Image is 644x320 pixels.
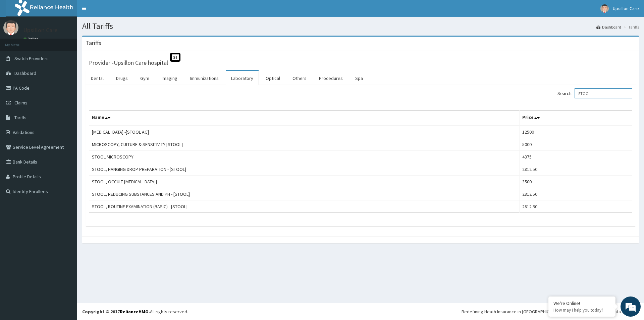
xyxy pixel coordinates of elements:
[519,163,632,176] td: 2812.50
[89,176,520,188] td: STOOL, OCCULT [MEDICAL_DATA]]
[89,151,520,163] td: STOOL MICROSCOPY
[622,24,639,30] li: Tariffs
[519,126,632,138] td: 12500
[111,71,133,85] a: Drugs
[14,70,36,76] span: Dashboard
[156,71,183,85] a: Imaging
[3,20,18,35] img: User Image
[226,71,259,85] a: Laboratory
[89,60,168,66] h3: Provider - Upsillon Care hospital
[89,188,520,200] td: STOOL, REDUCING SUBSTANCES AND PH - [STOOL]
[553,300,610,306] div: We're Online!
[14,55,49,61] span: Switch Providers
[86,71,109,85] a: Dental
[77,303,644,320] footer: All rights reserved.
[12,34,27,50] img: d_794563401_company_1708531726252_794563401
[14,100,28,106] span: Claims
[135,71,155,85] a: Gym
[462,308,639,315] div: Redefining Heath Insurance in [GEOGRAPHIC_DATA] using Telemedicine and Data Science!
[120,309,149,315] a: RelianceHMO
[35,38,113,46] div: Chat with us now
[519,200,632,213] td: 2812.50
[39,85,93,152] span: We're online!
[519,188,632,200] td: 2812.50
[287,71,312,85] a: Others
[82,22,639,31] h1: All Tariffs
[82,309,150,315] strong: Copyright © 2017 .
[519,151,632,163] td: 4375
[14,115,26,121] span: Tariffs
[89,110,520,126] th: Name
[110,3,126,19] div: Minimize live chat window
[170,53,180,62] span: St
[89,126,520,138] td: [MEDICAL_DATA] -[STOOL AG]
[600,4,609,13] img: User Image
[557,88,632,98] label: Search:
[613,5,639,11] span: Upsillon Care
[575,88,632,98] input: Search:
[553,307,610,313] p: How may I help you today?
[23,37,40,41] a: Online
[89,163,520,176] td: STOOL, HANGING DROP PREPARATION - [STOOL]
[596,24,621,30] a: Dashboard
[519,176,632,188] td: 3500
[3,183,128,207] textarea: Type your message and hit 'Enter'
[314,71,348,85] a: Procedures
[86,40,101,46] h3: Tariffs
[519,110,632,126] th: Price
[23,27,58,33] p: Upsillon Care
[184,71,224,85] a: Immunizations
[89,200,520,213] td: STOOL, ROUTINE EXAMINATION (BASIC) - [STOOL]
[89,138,520,151] td: MICROSCOPY, CULTURE & SENSITIVITY [STOOL]
[260,71,285,85] a: Optical
[519,138,632,151] td: 5000
[350,71,368,85] a: Spa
